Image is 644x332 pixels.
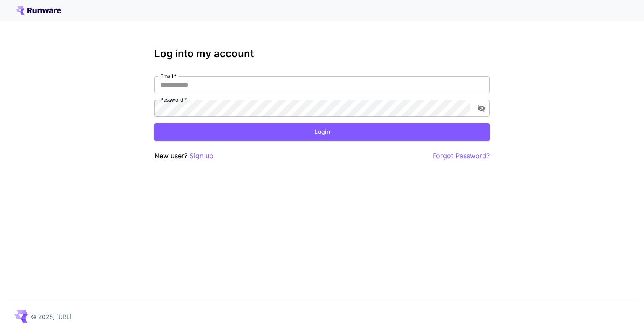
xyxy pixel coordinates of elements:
[154,151,213,161] p: New user?
[154,123,490,141] button: Login
[160,96,187,103] label: Password
[154,48,490,60] h3: Log into my account
[474,101,489,116] button: toggle password visibility
[31,312,72,321] p: © 2025, [URL]
[160,73,177,80] label: Email
[433,151,490,161] button: Forgot Password?
[190,151,213,161] button: Sign up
